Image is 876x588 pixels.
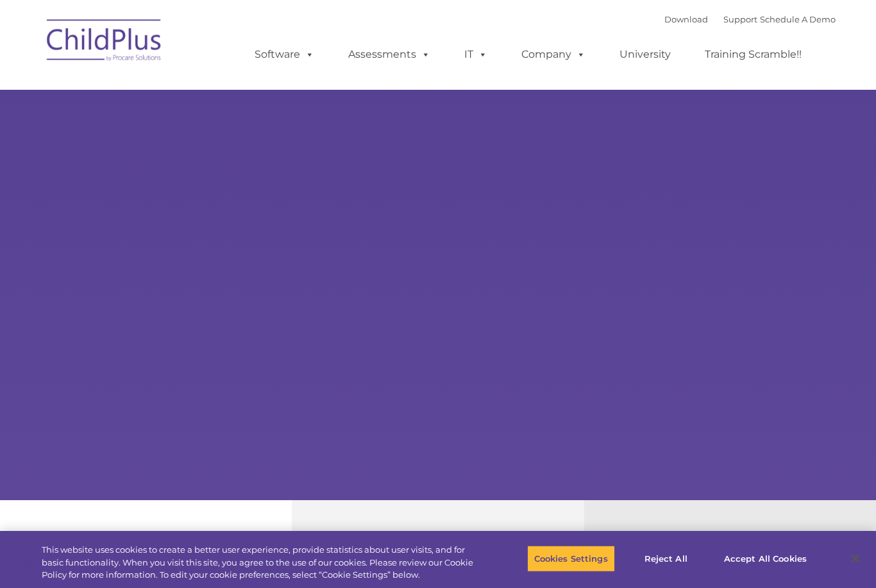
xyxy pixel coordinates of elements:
a: Support [723,14,757,24]
font: | [664,14,836,24]
a: Assessments [335,42,443,67]
button: Close [841,544,870,573]
a: Schedule A Demo [760,14,836,24]
button: Reject All [626,545,706,572]
a: Download [664,14,708,24]
img: ChildPlus by Procare Solutions [40,10,169,74]
div: This website uses cookies to create a better user experience, provide statistics about user visit... [42,544,482,582]
button: Cookies Settings [527,545,615,572]
button: Accept All Cookies [717,545,814,572]
a: Company [509,42,598,67]
a: IT [451,42,500,67]
a: Training Scramble!! [692,42,814,67]
a: Software [242,42,327,67]
a: University [607,42,684,67]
